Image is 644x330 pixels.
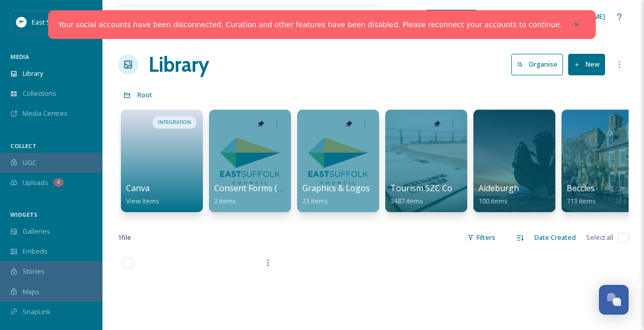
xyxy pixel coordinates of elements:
[390,182,514,194] span: Tourism SZC Commissions 1124
[10,53,29,60] span: MEDIA
[10,142,36,150] span: COLLECT
[23,266,45,276] span: Stories
[537,7,610,27] a: [PERSON_NAME]
[479,196,508,205] span: 100 items
[149,49,209,80] a: Library
[214,183,317,205] a: Consent Forms (Template)2 items
[214,196,236,205] span: 2 items
[137,90,152,99] span: Root
[568,54,605,75] button: New
[23,226,50,236] span: Galleries
[158,119,191,126] span: INTEGRATION
[58,19,562,30] a: Your social accounts have been disconnected. Curation and other features have been disabled. Plea...
[118,105,206,212] a: INTEGRATIONCanvaView Items
[567,183,596,205] a: Beccles713 items
[479,183,519,205] a: Aldeburgh100 items
[426,10,477,24] a: What's New
[126,182,150,194] span: Canva
[32,17,92,27] span: East Suffolk Council
[317,7,377,27] a: View all files
[16,17,27,27] img: ESC%20Logo.png
[479,182,519,194] span: Aldeburgh
[462,228,501,247] div: Filters
[599,285,629,315] button: Open Chat
[118,233,131,242] span: 1 file
[586,233,613,242] span: Select all
[529,228,581,247] div: Date Created
[567,182,595,194] span: Beccles
[142,6,298,28] input: Search your library
[23,109,68,118] span: Media Centres
[137,89,152,101] a: Root
[390,196,423,205] span: 3487 items
[23,307,51,317] span: SnapLink
[511,54,563,75] button: Organise
[23,69,43,78] span: Library
[126,196,159,205] span: View Items
[23,158,36,168] span: UGC
[23,246,48,256] span: Embeds
[390,183,514,205] a: Tourism SZC Commissions 11243487 items
[567,196,596,205] span: 713 items
[302,183,370,205] a: Graphics & Logos23 items
[214,182,317,194] span: Consent Forms (Template)
[23,287,39,297] span: Maps
[23,178,48,188] span: Uploads
[53,178,64,187] div: 4
[302,182,370,194] span: Graphics & Logos
[302,196,328,205] span: 23 items
[10,211,37,218] span: WIDGETS
[23,89,56,98] span: Collections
